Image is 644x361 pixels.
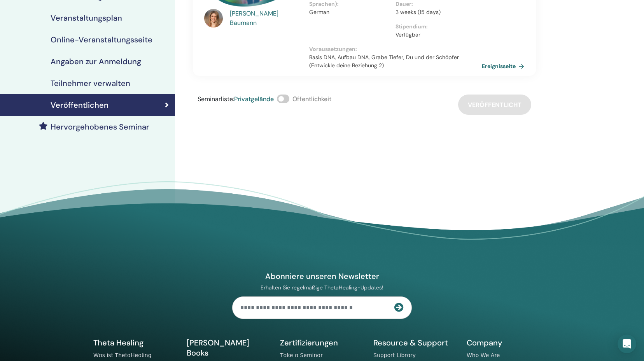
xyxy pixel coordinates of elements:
h5: Zertifizierungen [280,338,364,348]
a: Support Library [373,352,416,358]
span: Seminarliste : [198,95,234,103]
a: Ereignisseite [482,60,527,72]
div: Open Intercom Messenger [618,335,636,353]
p: Stipendium : [395,23,477,31]
span: Privatgelände [234,95,274,103]
a: [PERSON_NAME] Baumann [230,9,302,28]
span: Öffentlichkeit [292,95,331,103]
h5: [PERSON_NAME] Books [187,338,271,358]
h5: Resource & Support [373,338,457,348]
p: 3 weeks (15 days) [395,8,477,16]
img: default.jpg [204,9,223,28]
p: Verfügbar [395,31,477,39]
h4: Hervorgehobenes Seminar [51,122,149,131]
a: Who We Are [467,352,500,358]
p: Erhalten Sie regelmäßige ThetaHealing-Updates! [232,284,412,291]
h4: Abonniere unseren Newsletter [232,271,412,281]
a: Was ist ThetaHealing [93,352,152,358]
h4: Veröffentlichen [51,100,108,110]
p: German [309,8,391,16]
h5: Company [467,338,551,348]
h4: Online-Veranstaltungsseite [51,35,152,44]
h4: Teilnehmer verwalten [51,79,130,88]
p: Basis DNA, Aufbau DNA, Grabe Tiefer, Du und der Schöpfer (Entwickle deine Beziehung 2) [309,53,482,70]
a: Take a Seminar [280,352,323,358]
h5: Theta Healing [93,338,177,348]
p: Voraussetzungen : [309,45,482,53]
h4: Angaben zur Anmeldung [51,57,141,66]
h4: Veranstaltungsplan [51,13,122,23]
